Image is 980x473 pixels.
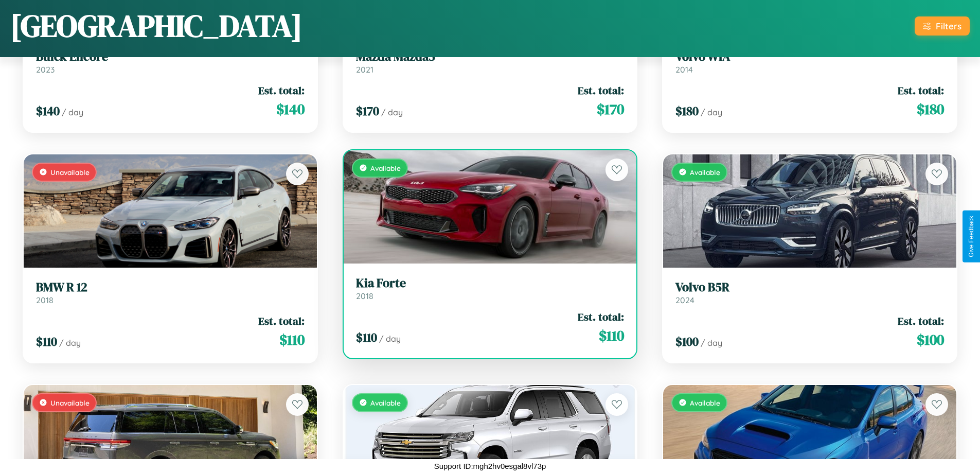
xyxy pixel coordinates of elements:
span: / day [379,334,401,344]
span: / day [62,107,83,117]
a: BMW R 122018 [36,280,305,305]
span: / day [701,107,722,117]
span: $ 110 [279,329,305,350]
span: $ 110 [36,333,57,350]
p: Support ID: mgh2hv0esgal8vl73p [434,459,546,473]
button: Filters [915,16,970,36]
a: Volvo B5R2024 [675,280,944,305]
h3: Volvo B5R [675,280,944,295]
a: Buick Encore2023 [36,49,305,75]
span: $ 180 [917,99,944,119]
span: $ 110 [356,329,377,346]
span: $ 180 [675,102,699,119]
span: / day [381,107,403,117]
span: 2021 [356,64,373,75]
span: 2018 [356,291,373,301]
span: / day [701,338,722,348]
span: Est. total: [258,83,305,98]
span: Est. total: [578,309,624,324]
span: $ 100 [675,333,699,350]
span: $ 140 [276,99,305,119]
div: Filters [936,21,961,31]
h1: [GEOGRAPHIC_DATA] [10,5,302,47]
span: $ 100 [917,329,944,350]
a: Mazda Mazda52021 [356,49,625,75]
span: $ 170 [356,102,379,119]
div: Give Feedback [968,216,975,257]
span: $ 140 [36,102,60,119]
h3: BMW R 12 [36,280,305,295]
span: $ 110 [599,325,624,346]
span: Unavailable [50,398,90,407]
span: Unavailable [50,168,90,177]
span: Est. total: [898,83,944,98]
h3: Mazda Mazda5 [356,49,625,64]
a: Volvo WIA2014 [675,49,944,75]
span: 2018 [36,295,54,305]
span: Est. total: [258,313,305,328]
span: Available [370,164,401,172]
span: 2023 [36,64,55,75]
span: Available [370,398,401,407]
span: Est. total: [578,83,624,98]
a: Kia Forte2018 [356,276,625,301]
span: $ 170 [597,99,624,119]
h3: Volvo WIA [675,49,944,64]
span: Available [690,168,720,177]
span: Available [690,398,720,407]
span: Est. total: [898,313,944,328]
h3: Buick Encore [36,49,305,64]
span: / day [59,338,81,348]
span: 2014 [675,64,693,75]
h3: Kia Forte [356,276,625,291]
span: 2024 [675,295,694,305]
